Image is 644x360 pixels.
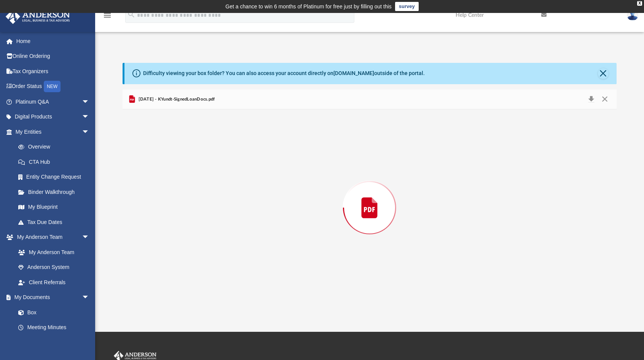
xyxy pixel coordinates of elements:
a: Home [5,34,101,49]
a: Binder Walkthrough [11,184,101,200]
a: Overview [11,139,101,155]
a: Box [11,305,93,320]
div: close [637,1,642,6]
a: Digital Productsarrow_drop_down [5,109,101,125]
span: arrow_drop_down [82,109,97,125]
a: My Documentsarrow_drop_down [5,290,97,305]
img: User Pic [627,10,638,21]
span: arrow_drop_down [82,290,97,306]
div: Get a chance to win 6 months of Platinum for free just by filling out this [225,2,392,11]
a: My Entitiesarrow_drop_down [5,124,101,139]
a: Tax Organizers [5,64,101,79]
a: [DOMAIN_NAME] [333,70,374,76]
a: Entity Change Request [11,170,101,185]
i: search [127,10,135,19]
a: My Anderson Teamarrow_drop_down [5,230,97,245]
span: arrow_drop_down [82,124,97,140]
a: Online Ordering [5,49,101,64]
a: Client Referrals [11,275,97,290]
a: Order StatusNEW [5,79,101,94]
button: Close [598,68,609,79]
div: Difficulty viewing your box folder? You can also access your account directly on outside of the p... [143,69,425,77]
a: Anderson System [11,260,97,275]
a: menu [103,14,112,20]
div: Preview [123,90,617,306]
button: Close [598,94,612,105]
span: [DATE] - KYundt-SignedLoanDocs.pdf [137,96,215,103]
a: Tax Due Dates [11,214,101,230]
img: Anderson Advisors Platinum Portal [3,9,72,24]
a: survey [395,2,419,11]
a: My Blueprint [11,200,97,215]
div: NEW [44,81,61,92]
a: Platinum Q&Aarrow_drop_down [5,94,101,109]
button: Download [584,94,598,105]
a: CTA Hub [11,154,101,170]
span: arrow_drop_down [82,94,97,110]
a: My Anderson Team [11,245,93,260]
i: menu [103,11,112,20]
span: arrow_drop_down [82,230,97,245]
a: Meeting Minutes [11,320,97,335]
